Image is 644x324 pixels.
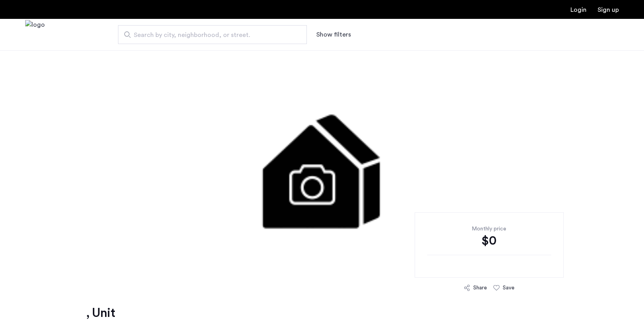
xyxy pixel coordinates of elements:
[570,7,587,13] a: Login
[25,20,45,50] a: Cazamio Logo
[118,25,307,44] input: Apartment Search
[503,284,515,292] div: Save
[316,30,351,39] button: Show or hide filters
[25,20,45,50] img: logo
[116,50,528,286] img: 2.gif
[598,7,619,13] a: Registration
[86,305,115,321] h1: , Unit
[427,225,551,233] div: Monthly price
[134,30,285,40] span: Search by city, neighborhood, or street.
[427,233,551,249] div: $0
[473,284,487,292] div: Share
